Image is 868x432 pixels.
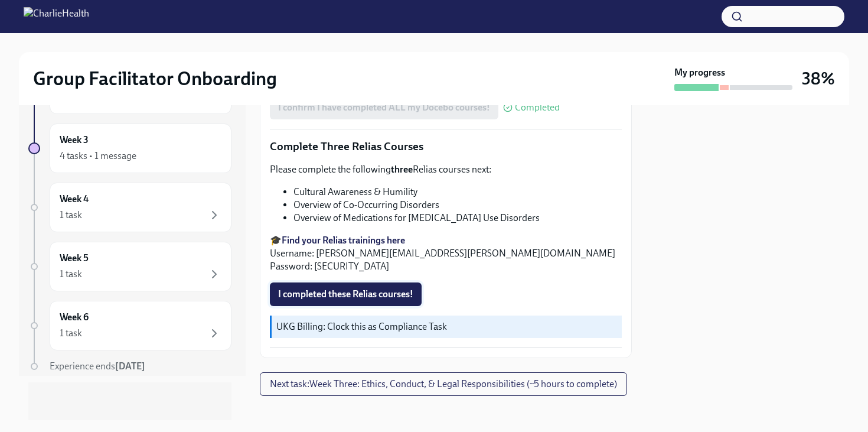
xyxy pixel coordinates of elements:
[276,320,617,333] p: UKG Billing: Clock this as Compliance Task
[28,183,231,232] a: Week 41 task
[60,252,89,265] h6: Week 5
[674,66,725,79] strong: My progress
[115,360,145,372] strong: [DATE]
[50,360,145,372] span: Experience ends
[28,242,231,291] a: Week 51 task
[278,288,413,300] span: I completed these Relias courses!
[28,124,231,173] a: Week 34 tasks • 1 message
[24,7,89,26] img: CharlieHealth
[515,103,560,112] span: Completed
[270,234,622,273] p: 🎓 Username: [PERSON_NAME][EMAIL_ADDRESS][PERSON_NAME][DOMAIN_NAME] Password: [SECURITY_DATA]
[60,209,82,222] div: 1 task
[270,163,622,176] p: Please complete the following Relias courses next:
[28,301,231,350] a: Week 61 task
[33,67,277,90] h2: Group Facilitator Onboarding
[60,327,82,340] div: 1 task
[293,186,622,199] li: Cultural Awareness & Humility
[60,311,89,324] h6: Week 6
[391,164,413,175] strong: three
[60,193,89,206] h6: Week 4
[60,150,136,163] div: 4 tasks • 1 message
[802,68,835,89] h3: 38%
[260,372,627,396] button: Next task:Week Three: Ethics, Conduct, & Legal Responsibilities (~5 hours to complete)
[270,139,622,154] p: Complete Three Relias Courses
[270,282,422,306] button: I completed these Relias courses!
[293,212,622,225] li: Overview of Medications for [MEDICAL_DATA] Use Disorders
[270,378,617,390] span: Next task : Week Three: Ethics, Conduct, & Legal Responsibilities (~5 hours to complete)
[293,199,622,212] li: Overview of Co-Occurring Disorders
[60,134,89,147] h6: Week 3
[282,235,405,246] a: Find your Relias trainings here
[60,268,82,281] div: 1 task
